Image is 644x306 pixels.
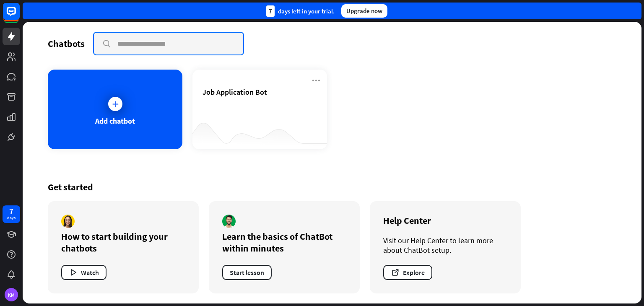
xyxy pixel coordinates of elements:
img: author [222,215,236,228]
div: Get started [48,181,616,193]
div: days left in your trial. [266,5,335,17]
div: days [7,215,16,221]
button: Explore [383,265,432,280]
button: Watch [61,265,106,280]
div: Learn the basics of ChatBot within minutes [222,231,346,254]
div: Add chatbot [95,116,135,126]
div: Chatbots [48,38,85,49]
img: author [61,215,75,228]
div: Visit our Help Center to learn more about ChatBot setup. [383,236,507,255]
div: Upgrade now [341,4,387,18]
button: Start lesson [222,265,272,280]
div: Help Center [383,215,507,226]
span: Job Application Bot [203,87,267,97]
div: 7 [266,5,275,17]
a: 7 days [3,205,20,223]
div: How to start building your chatbots [61,231,185,254]
div: 7 [9,207,13,215]
div: KM [5,288,18,301]
button: Open LiveChat chat widget [7,3,32,29]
